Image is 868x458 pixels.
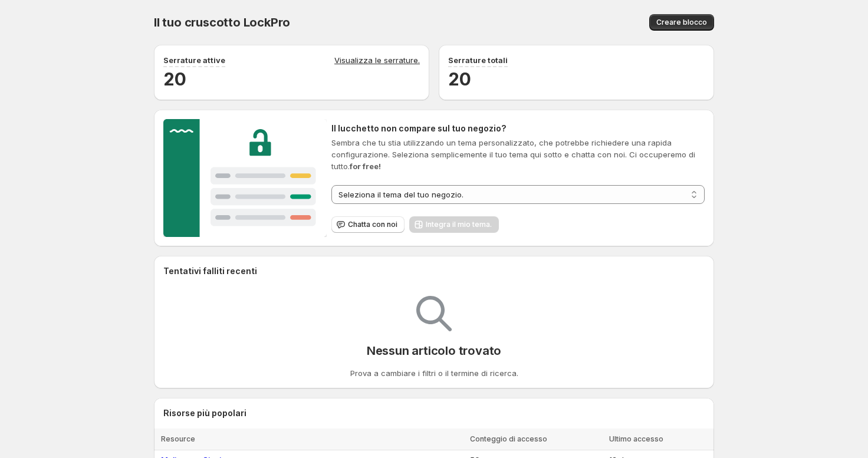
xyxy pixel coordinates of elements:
p: Sembra che tu stia utilizzando un tema personalizzato, che potrebbe richiedere una rapida configu... [331,137,705,172]
button: Chatta con noi [331,216,405,233]
h2: 20 [163,67,420,91]
p: Serrature attive [163,54,225,66]
p: Nessun articolo trovato [367,344,501,358]
span: Resource [161,434,195,443]
h2: Risorse più popolari [163,407,705,419]
button: Creare blocco [649,14,714,31]
p: Prova a cambiare i filtri o il termine di ricerca. [350,367,518,379]
p: Serrature totali [448,54,508,66]
span: Chatta con noi [348,220,397,229]
a: Visualizza le serrature. [334,54,420,67]
strong: for free! [350,162,381,171]
h2: Il lucchetto non compare sul tuo negozio? [331,123,705,134]
span: Conteggio di accesso [470,434,547,443]
img: Customer support [163,119,327,237]
h2: Tentativi falliti recenti [163,265,257,277]
h2: 20 [448,67,705,91]
img: Empty search results [416,296,452,331]
span: Ultimo accesso [609,434,663,443]
span: Il tuo cruscotto LockPro [154,15,290,29]
span: Creare blocco [656,18,707,27]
